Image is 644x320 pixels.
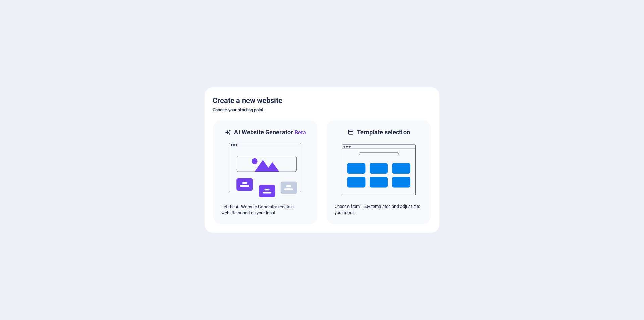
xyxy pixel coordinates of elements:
[326,120,431,225] div: Template selectionChoose from 150+ templates and adjust it to you needs.
[335,203,423,216] p: Choose from 150+ templates and adjust it to you needs.
[213,95,431,106] h5: Create a new website
[234,128,306,137] h6: AI Website Generator
[213,120,318,225] div: AI Website GeneratorBetaaiLet the AI Website Generator create a website based on your input.
[228,137,302,204] img: ai
[357,128,410,136] h6: Template selection
[213,106,431,114] h6: Choose your starting point
[293,129,306,136] span: Beta
[221,204,309,216] p: Let the AI Website Generator create a website based on your input.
